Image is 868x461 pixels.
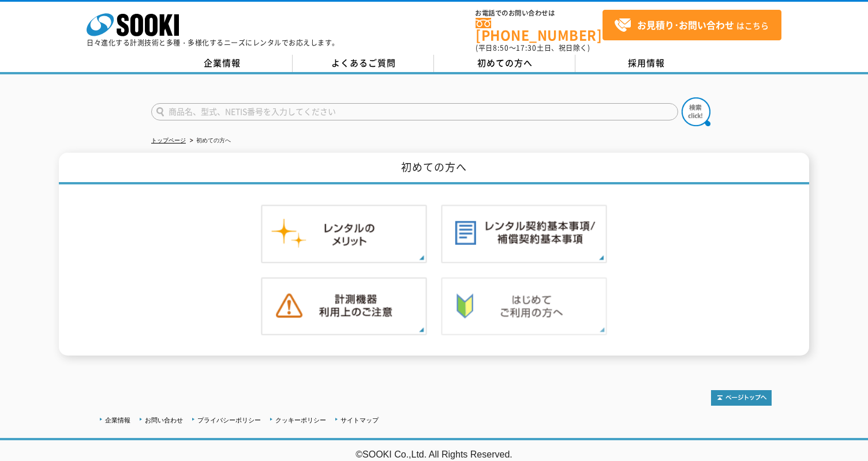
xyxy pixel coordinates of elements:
span: はこちら [614,17,769,34]
img: btn_search.png [682,97,710,126]
li: 初めての方へ [188,135,231,147]
a: [PHONE_NUMBER] [476,18,603,41]
input: 商品名、型式、NETIS番号を入力してください [151,103,678,120]
span: (平日 ～ 土日、祝日除く) [476,43,590,53]
img: レンタルのメリット [261,205,427,263]
h1: 初めての方へ [59,153,809,184]
span: 17:30 [516,43,537,53]
strong: お見積り･お問い合わせ [637,18,734,32]
img: 計測機器ご利用上のご注意 [261,277,427,336]
span: お電話でのお問い合わせは [476,10,603,17]
a: 企業情報 [151,55,293,72]
a: 初めての方へ [434,55,575,72]
a: お問い合わせ [145,417,183,424]
p: 日々進化する計測技術と多種・多様化するニーズにレンタルでお応えします。 [87,39,339,46]
a: よくあるご質問 [293,55,434,72]
img: レンタル契約基本事項／補償契約基本事項 [441,205,607,263]
a: トップページ [151,137,186,143]
img: トップページへ [711,390,772,406]
a: 採用情報 [575,55,717,72]
a: お見積り･お問い合わせはこちら [603,10,781,40]
a: サイトマップ [341,417,379,424]
a: プライバシーポリシー [197,417,261,424]
a: クッキーポリシー [275,417,326,424]
img: 初めての方へ [441,277,607,336]
a: 企業情報 [105,417,130,424]
span: 8:50 [493,43,509,53]
span: 初めての方へ [477,56,533,69]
